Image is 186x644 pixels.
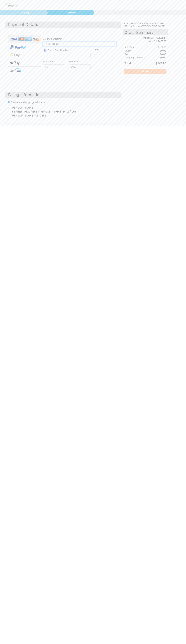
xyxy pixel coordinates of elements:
label: Exp Month [43,60,54,63]
img: Google-Pay-Logo.svg [10,53,20,57]
td: Tax: [124,53,147,56]
td: 407.95 [147,59,166,66]
span: [PERSON_NAME] [11,114,34,117]
a: Confirm [139,10,186,15]
a: Review [124,69,166,74]
label: Exp Year [69,60,78,63]
span: OK [35,114,39,117]
td: Total: [124,59,147,66]
td: Shipping (Ground): [124,56,147,59]
span: [PERSON_NAME] [11,106,34,109]
div: 1 @ [126,40,166,43]
h4: Order Summary [123,29,168,35]
h3: Billing Information [5,92,121,98]
img: paypal-v2.png [10,43,26,51]
span: First floor [63,110,76,113]
div: FREE ground shipping on orders over $50, excluding [GEOGRAPHIC_DATA]. [123,21,168,28]
label: Same as shipping address [11,100,45,104]
div: [MEDICAL_DATA] Kit [123,37,166,40]
td: Savings : [124,49,147,53]
td: $0.00 [147,56,166,59]
h3: Payment Details [5,22,121,28]
span: [STREET_ADDRESS][PERSON_NAME] [11,110,62,113]
label: Credit Card Number* [43,49,70,52]
span: 407.95 [158,40,166,42]
img: fullApplePay.png [10,61,20,65]
span: 74361 [40,114,47,117]
img: credit-cards.png [10,36,39,42]
img: logo.png [5,2,22,8]
td: 0.00 [147,53,166,56]
td: Sub-Total: [124,46,147,49]
a: Payment [46,10,93,15]
td: 407.95 [147,46,166,49]
label: Cardholder Name* [43,37,62,41]
img: amazon-lock.png [43,49,47,52]
td: 0.00 [147,49,166,53]
a: Review [93,10,139,15]
img: affirm-logo.svg [10,68,21,72]
p: , [11,104,116,118]
label: CVV [95,49,99,52]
